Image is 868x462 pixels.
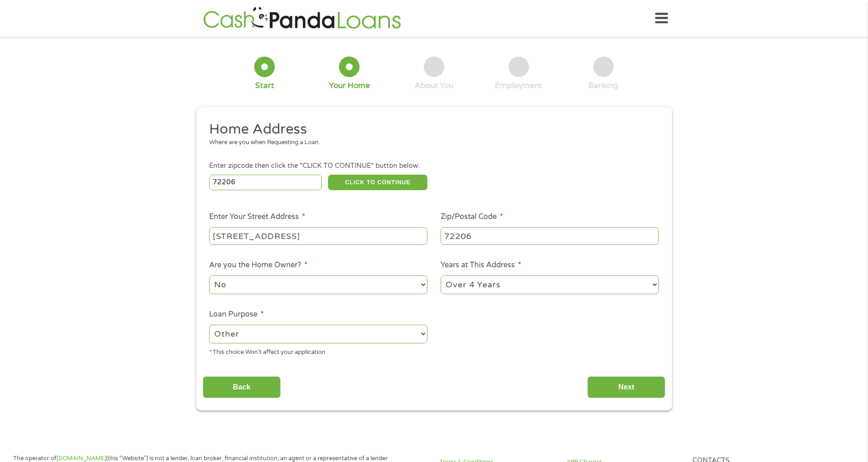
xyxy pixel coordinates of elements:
[209,310,264,319] label: Loan Purpose
[255,81,274,91] div: Start
[209,227,427,244] input: 1 Main Street
[328,175,427,190] button: CLICK TO CONTINUE
[495,81,542,91] div: Employment
[209,175,322,190] input: Enter Zipcode (e.g 01510)
[209,161,658,171] div: Enter zipcode then click the "CLICK TO CONTINUE" button below.
[209,120,652,139] h2: Home Address
[209,212,305,222] label: Enter Your Street Address
[203,376,281,399] input: Back
[415,81,453,91] div: About You
[329,81,370,91] div: Your Home
[587,376,665,399] input: Next
[441,260,521,270] label: Years at This Address
[441,212,503,222] label: Zip/Postal Code
[209,345,427,357] div: * This choice Won’t affect your application
[200,5,404,31] img: GetLoanNow Logo
[56,455,106,462] a: [DOMAIN_NAME]
[209,138,652,147] div: Where are you when Requesting a Loan.
[209,260,308,270] label: Are you the Home Owner?
[588,81,618,91] div: Banking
